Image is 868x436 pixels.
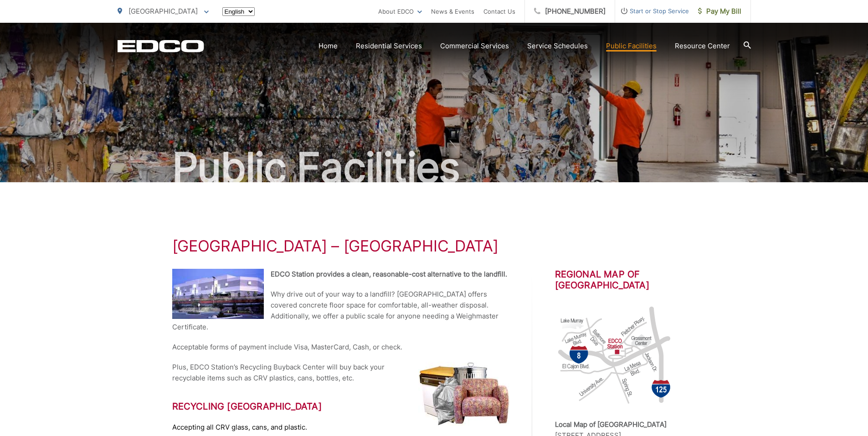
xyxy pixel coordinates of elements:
[318,41,338,51] a: Home
[222,7,255,16] select: Select a language
[418,362,509,426] img: Bulky Trash
[172,342,509,353] p: Acceptable forms of payment include Visa, MasterCard, Cash, or check.
[527,41,588,51] a: Service Schedules
[172,401,509,412] h2: Recycling [GEOGRAPHIC_DATA]
[378,6,422,17] a: About EDCO
[172,237,696,255] h1: [GEOGRAPHIC_DATA] – [GEOGRAPHIC_DATA]
[172,289,509,333] p: Why drive out of your way to a landfill? [GEOGRAPHIC_DATA] offers covered concrete floor space fo...
[128,7,198,15] span: [GEOGRAPHIC_DATA]
[356,41,422,51] a: Residential Services
[271,270,507,278] strong: EDCO Station provides a clean, reasonable-cost alternative to the landfill.
[118,40,204,52] a: EDCD logo. Return to the homepage.
[698,6,741,17] span: Pay My Bill
[675,41,730,51] a: Resource Center
[555,269,696,291] h2: Regional Map of [GEOGRAPHIC_DATA]
[172,423,307,431] span: Accepting all CRV glass, cans, and plastic.
[606,41,657,51] a: Public Facilities
[555,301,673,410] img: map
[431,6,474,17] a: News & Events
[172,362,509,384] p: Plus, EDCO Station’s Recycling Buyback Center will buy back your recyclable items such as CRV pla...
[440,41,509,51] a: Commercial Services
[555,420,667,429] strong: Local Map of [GEOGRAPHIC_DATA]
[483,6,515,17] a: Contact Us
[118,145,751,190] h2: Public Facilities
[172,269,264,319] img: EDCO Station La Mesa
